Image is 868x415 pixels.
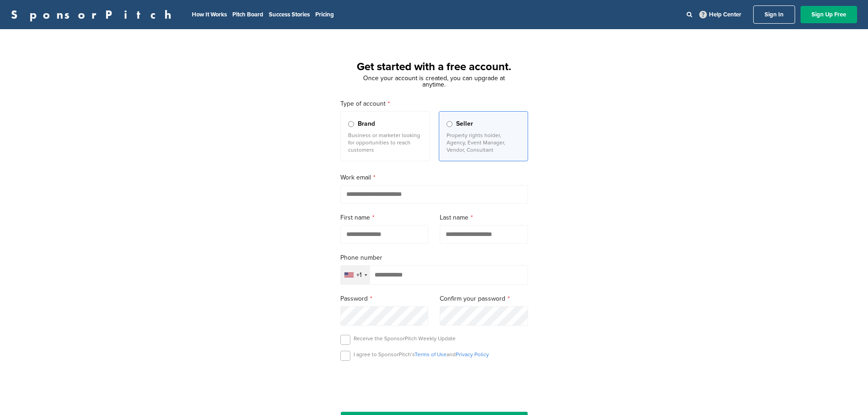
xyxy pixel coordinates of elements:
a: Privacy Policy [456,351,489,358]
label: Confirm your password [440,294,528,304]
p: Property rights holder, Agency, Event Manager, Vendor, Consultant [447,132,520,154]
label: Work email [340,173,528,183]
h1: Get started with a free account. [329,59,539,75]
a: Sign Up Free [801,6,857,23]
iframe: reCAPTCHA [382,371,486,398]
div: Selected country [341,266,370,284]
input: Brand Business or marketer looking for opportunities to reach customers [348,121,354,127]
label: Type of account [340,99,528,109]
label: Phone number [340,253,528,263]
p: Receive the SponsorPitch Weekly Update [354,335,456,342]
a: Pitch Board [232,11,263,18]
input: Seller Property rights holder, Agency, Event Manager, Vendor, Consultant [447,121,452,127]
a: Pricing [315,11,334,18]
a: Success Stories [269,11,310,18]
span: Seller [456,119,473,129]
a: How It Works [192,11,227,18]
span: Once your account is created, you can upgrade at anytime. [363,74,505,88]
span: Brand [358,119,375,129]
label: Last name [440,213,528,223]
a: Help Center [698,9,743,20]
p: I agree to SponsorPitch’s and [354,351,489,358]
p: Business or marketer looking for opportunities to reach customers [348,132,422,154]
label: Password [340,294,429,304]
a: Sign In [753,5,795,24]
a: Terms of Use [415,351,447,358]
label: First name [340,213,429,223]
div: +1 [356,272,362,278]
a: SponsorPitch [11,9,177,20]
